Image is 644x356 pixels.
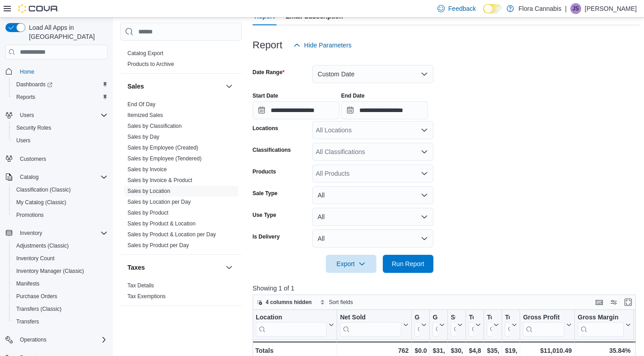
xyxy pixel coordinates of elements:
[13,304,65,314] a: Transfers (Classic)
[13,240,72,251] a: Adjustments (Classic)
[256,314,327,322] div: Location
[127,242,189,249] span: Sales by Product per Day
[316,297,357,308] button: Sort fields
[16,318,39,325] span: Transfers
[304,41,352,50] span: Hide Parameters
[253,92,278,99] label: Start Date
[9,303,111,315] button: Transfers (Classic)
[224,81,235,92] button: Sales
[432,314,445,337] button: Gross Sales
[469,345,481,356] div: $4,860.60
[16,66,38,77] a: Home
[253,69,285,76] label: Date Range
[505,314,517,337] button: Total Cost
[2,227,111,239] button: Inventory
[256,314,334,337] button: Location
[432,314,437,322] div: Gross Sales
[127,155,202,162] a: Sales by Employee (Tendered)
[16,81,52,88] span: Dashboards
[253,146,291,154] label: Classifications
[9,290,111,303] button: Purchase Orders
[127,145,198,151] a: Sales by Employee (Created)
[13,278,43,289] a: Manifests
[9,134,111,147] button: Users
[127,155,202,162] span: Sales by Employee (Tendered)
[383,255,433,273] button: Run Report
[127,166,167,173] span: Sales by Invoice
[326,255,376,273] button: Export
[20,112,34,119] span: Users
[253,211,276,219] label: Use Type
[487,345,499,356] div: $35,582.75
[20,155,46,163] span: Customers
[13,253,58,264] a: Inventory Count
[13,79,108,90] span: Dashboards
[25,23,108,41] span: Load All Apps in [GEOGRAPHIC_DATA]
[127,187,170,195] span: Sales by Location
[16,172,42,183] button: Catalog
[2,333,111,346] button: Operations
[127,101,155,108] a: End Of Day
[127,82,144,91] h3: Sales
[432,345,445,356] div: $31,214.08
[623,297,634,308] button: Enter fullscreen
[13,316,108,327] span: Transfers
[127,122,182,130] span: Sales by Classification
[16,334,108,345] span: Operations
[127,112,163,119] span: Itemized Sales
[2,109,111,122] button: Users
[523,314,572,337] button: Gross Profit
[585,3,637,14] p: [PERSON_NAME]
[312,186,433,204] button: All
[127,101,155,108] span: End Of Day
[523,314,564,322] div: Gross Profit
[127,231,216,238] span: Sales by Product & Location per Day
[340,345,409,356] div: 762
[414,314,419,322] div: Gift Cards
[16,228,46,239] button: Inventory
[13,304,108,314] span: Transfers (Classic)
[20,68,34,75] span: Home
[13,210,108,220] span: Promotions
[9,252,111,265] button: Inventory Count
[13,240,108,251] span: Adjustments (Classic)
[224,262,235,273] button: Taxes
[487,314,499,337] button: Total Invoiced
[451,314,456,322] div: Subtotal
[487,314,492,337] div: Total Invoiced
[16,242,69,249] span: Adjustments (Classic)
[9,78,111,91] a: Dashboards
[13,253,108,264] span: Inventory Count
[312,230,433,248] button: All
[469,314,481,337] button: Total Tax
[127,209,169,216] span: Sales by Product
[331,255,371,273] span: Export
[20,173,38,181] span: Catalog
[13,122,55,133] a: Security Roles
[414,314,427,337] button: Gift Cards
[253,168,276,175] label: Products
[2,171,111,183] button: Catalog
[13,291,61,302] a: Purchase Orders
[487,314,492,322] div: Total Invoiced
[505,314,510,322] div: Total Cost
[127,282,154,289] span: Tax Details
[127,82,222,91] button: Sales
[573,3,579,14] span: JS
[127,198,191,206] span: Sales by Location per Day
[565,3,567,14] p: |
[253,284,640,293] p: Showing 1 of 1
[451,314,463,337] button: Subtotal
[13,79,56,90] a: Dashboards
[255,345,334,356] div: Totals
[253,233,280,240] label: Is Delivery
[16,124,51,131] span: Security Roles
[13,135,108,146] span: Users
[127,263,222,272] button: Taxes
[16,154,50,164] a: Customers
[13,197,70,208] a: My Catalog (Classic)
[9,209,111,221] button: Promotions
[13,122,108,133] span: Security Roles
[253,40,282,51] h3: Report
